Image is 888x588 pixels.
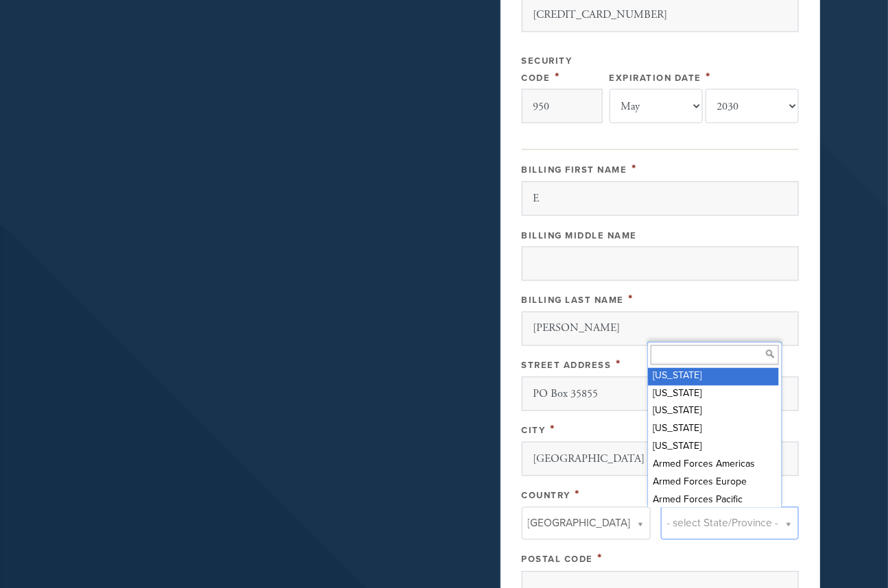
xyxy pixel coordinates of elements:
div: Armed Forces Pacific [648,492,779,510]
div: [US_STATE] [648,386,779,404]
div: Armed Forces Americas [648,456,779,474]
div: [US_STATE] [648,439,779,456]
div: [US_STATE] [648,368,779,386]
div: Armed Forces Europe [648,474,779,492]
div: [US_STATE] [648,403,779,421]
div: [US_STATE] [648,421,779,439]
